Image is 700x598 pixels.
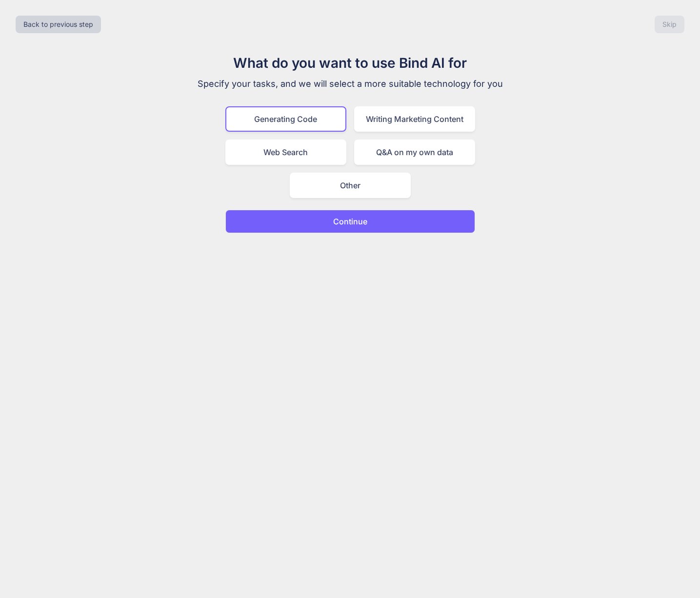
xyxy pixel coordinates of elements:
[16,16,101,33] button: Back to previous step
[333,216,367,227] p: Continue
[354,106,475,132] div: Writing Marketing Content
[225,106,346,132] div: Generating Code
[186,77,514,91] p: Specify your tasks, and we will select a more suitable technology for you
[186,53,514,73] h1: What do you want to use Bind AI for
[290,173,411,198] div: Other
[354,140,475,165] div: Q&A on my own data
[225,140,346,165] div: Web Search
[225,210,475,233] button: Continue
[655,16,684,33] button: Skip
